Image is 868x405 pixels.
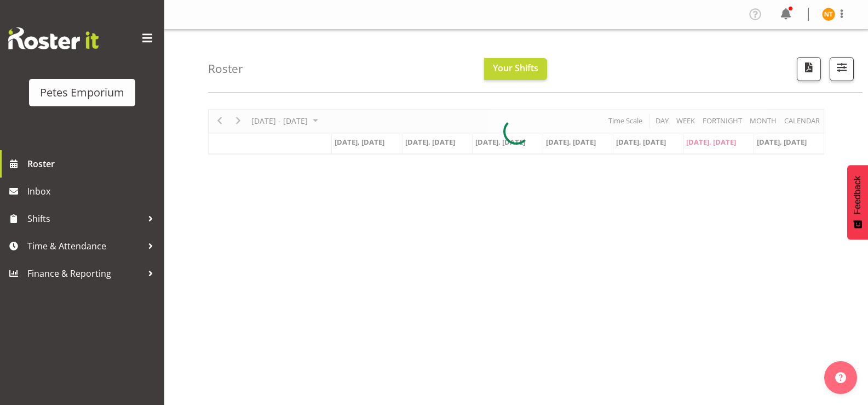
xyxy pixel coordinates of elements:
span: Your Shifts [493,62,538,74]
div: Petes Emporium [40,84,124,101]
button: Feedback - Show survey [847,165,868,239]
img: Rosterit website logo [8,27,99,49]
button: Download a PDF of the roster according to the set date range. [797,57,821,81]
span: Roster [27,156,159,172]
button: Filter Shifts [830,57,854,81]
img: nicole-thomson8388.jpg [822,8,835,21]
h4: Roster [208,62,243,75]
span: Feedback [853,176,863,214]
span: Inbox [27,183,159,199]
span: Finance & Reporting [27,265,142,282]
button: Your Shifts [484,58,547,80]
span: Shifts [27,210,142,227]
span: Time & Attendance [27,238,142,254]
img: help-xxl-2.png [835,372,846,383]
